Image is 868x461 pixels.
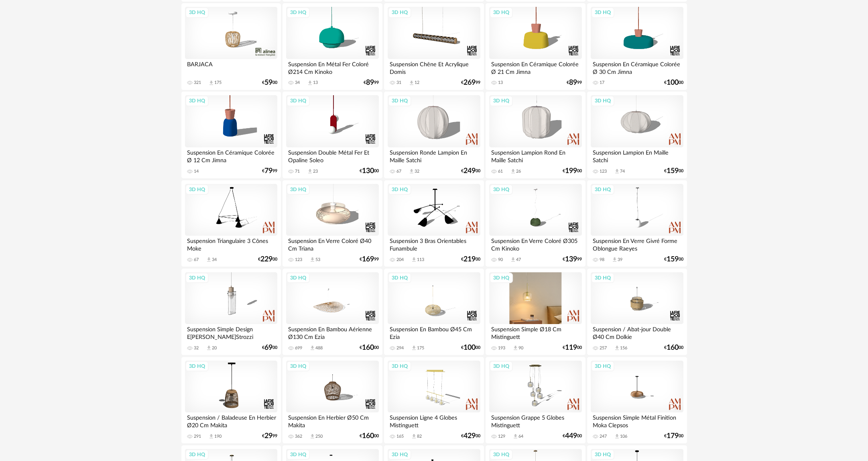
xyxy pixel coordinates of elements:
span: Download icon [512,345,518,351]
div: 129 [498,434,505,439]
div: BARJACA [185,59,277,75]
span: 79 [264,168,272,174]
div: 3D HQ [185,7,209,18]
span: Download icon [614,345,620,351]
div: € 99 [461,80,480,86]
div: 3D HQ [185,361,209,371]
div: 64 [518,434,523,439]
span: 59 [264,80,272,86]
a: 3D HQ Suspension Chêne Et Acrylique Domis 31 Download icon 12 €26999 [384,3,484,90]
span: Download icon [206,257,212,263]
div: 123 [600,169,607,174]
span: Download icon [309,257,315,263]
div: € 00 [664,168,683,174]
a: 3D HQ Suspension / Abat-jour Double Ø40 Cm Dolkie 257 Download icon 156 €16000 [587,269,687,355]
div: 3D HQ [591,449,614,460]
span: 89 [569,80,577,86]
div: 12 [415,80,419,86]
span: 160 [362,433,374,439]
a: 3D HQ Suspension Lampion Rond En Maille Satchi 61 Download icon 26 €19900 [486,92,585,178]
span: Download icon [409,80,415,86]
div: 32 [415,169,419,174]
div: 14 [194,169,199,174]
span: Download icon [512,433,518,439]
span: Download icon [614,433,620,439]
span: 69 [264,345,272,351]
span: 100 [463,345,476,351]
div: 113 [417,257,424,263]
a: 3D HQ Suspension 3 Bras Orientables Funambule 204 Download icon 113 €21900 [384,180,484,267]
div: € 00 [360,433,379,439]
div: 3D HQ [591,273,614,283]
div: 193 [498,345,505,351]
div: Suspension Simple Métal Finition Moka Clepsos [591,412,683,428]
div: Suspension Double Métal Fer Et Opaline Soleo [286,147,378,163]
div: Suspension En Verre Coloré Ø305 Cm Kinoko [489,236,581,252]
span: 160 [667,345,679,351]
span: 29 [264,433,272,439]
span: 130 [362,168,374,174]
span: 119 [565,345,577,351]
div: Suspension / Baladeuse En Herbier Ø20 Cm Makita [185,412,277,428]
div: Suspension Simple Design E[PERSON_NAME]Strozzi [185,324,277,340]
a: 3D HQ Suspension En Verre Coloré Ø305 Cm Kinoko 90 Download icon 47 €13999 [486,180,585,267]
div: 23 [313,169,318,174]
a: 3D HQ Suspension Ronde Lampion En Maille Satchi 67 Download icon 32 €24900 [384,92,484,178]
div: 34 [295,80,300,86]
div: 90 [498,257,503,263]
div: Suspension En Céramique Colorée Ø 21 Cm Jimna [489,59,581,75]
a: 3D HQ Suspension Double Métal Fer Et Opaline Soleo 71 Download icon 23 €13000 [283,92,382,178]
div: 3D HQ [490,361,513,371]
div: 26 [516,169,521,174]
span: 449 [565,433,577,439]
span: Download icon [510,257,516,263]
div: 3D HQ [591,361,614,371]
span: 249 [463,168,476,174]
span: Download icon [208,80,214,86]
div: € 99 [563,257,582,262]
div: € 00 [461,433,480,439]
div: € 99 [567,80,582,86]
span: Download icon [409,168,415,174]
div: € 99 [262,433,277,439]
div: 291 [194,434,201,439]
div: Suspension Triangulaire 3 Cônes Moke [185,236,277,252]
span: 160 [362,345,374,351]
div: 321 [194,80,201,86]
div: 98 [600,257,604,263]
div: 247 [600,434,607,439]
div: 106 [620,434,627,439]
div: 67 [194,257,199,263]
div: 3D HQ [591,7,614,18]
div: € 00 [664,433,683,439]
div: 699 [295,345,302,351]
div: 3D HQ [591,184,614,195]
div: 67 [396,169,401,174]
div: 82 [417,434,422,439]
a: 3D HQ Suspension En Bambou Ø45 Cm Ezia 294 Download icon 175 €10000 [384,269,484,355]
a: 3D HQ Suspension En Bambou Aérienne Ø130 Cm Ezia 699 Download icon 488 €16000 [283,269,382,355]
div: Suspension En Verre Givré Forme Oblongue Raeyes [591,236,683,252]
div: 31 [396,80,401,86]
div: € 00 [664,345,683,351]
span: 89 [366,80,374,86]
a: 3D HQ Suspension Simple Design E[PERSON_NAME]Strozzi 32 Download icon 20 €6900 [181,269,281,355]
div: Suspension Grappe 5 Globes Mistinguett [489,412,581,428]
div: Suspension Lampion En Maille Satchi [591,147,683,163]
div: 250 [315,434,323,439]
span: 429 [463,433,476,439]
div: 362 [295,434,302,439]
div: 3D HQ [185,449,209,460]
div: 175 [417,345,424,351]
div: 3D HQ [287,361,310,371]
div: 39 [618,257,622,263]
div: 3D HQ [185,273,209,283]
div: 3D HQ [388,96,411,106]
div: 3D HQ [287,449,310,460]
a: 3D HQ Suspension / Baladeuse En Herbier Ø20 Cm Makita 291 Download icon 190 €2999 [181,357,281,444]
div: € 00 [360,168,379,174]
span: 159 [667,257,679,262]
div: € 00 [664,80,683,86]
div: Suspension Lampion Rond En Maille Satchi [489,147,581,163]
span: Download icon [614,168,620,174]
